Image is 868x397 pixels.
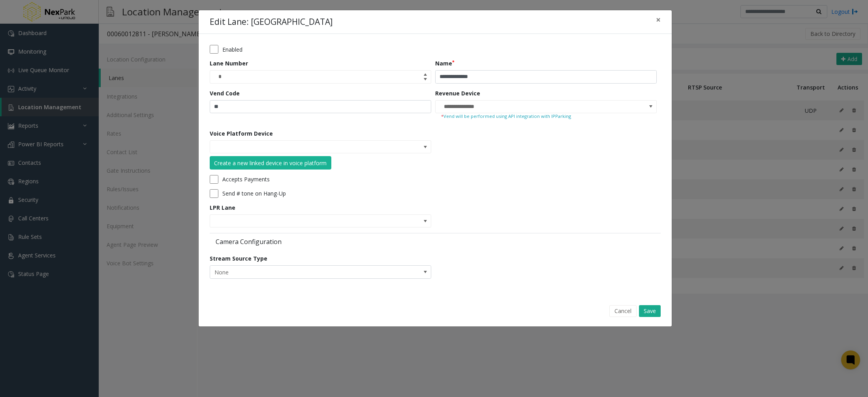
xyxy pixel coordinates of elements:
[214,159,327,167] div: Create a new linked device in voice platform
[639,305,661,317] button: Save
[210,203,235,212] label: LPR Lane
[650,10,666,30] button: Close
[609,305,637,317] button: Cancel
[222,175,270,183] label: Accepts Payments
[210,89,240,97] label: Vend Code
[210,59,248,67] label: Lane Number
[435,59,455,67] label: Name
[210,266,387,278] span: None
[210,237,433,246] label: Camera Configuration
[210,129,273,138] label: Voice Platform Device
[222,45,242,54] label: Enabled
[210,16,333,28] h4: Edit Lane: [GEOGRAPHIC_DATA]
[210,156,331,170] button: Create a new linked device in voice platform
[435,89,480,97] label: Revenue Device
[222,189,286,198] label: Send # tone on Hang-Up
[210,141,387,153] input: NO DATA FOUND
[210,254,267,263] label: Stream Source Type
[441,113,651,120] small: Vend will be performed using API integration with IPParking
[420,77,431,83] span: Decrease value
[420,71,431,77] span: Increase value
[656,14,661,25] span: ×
